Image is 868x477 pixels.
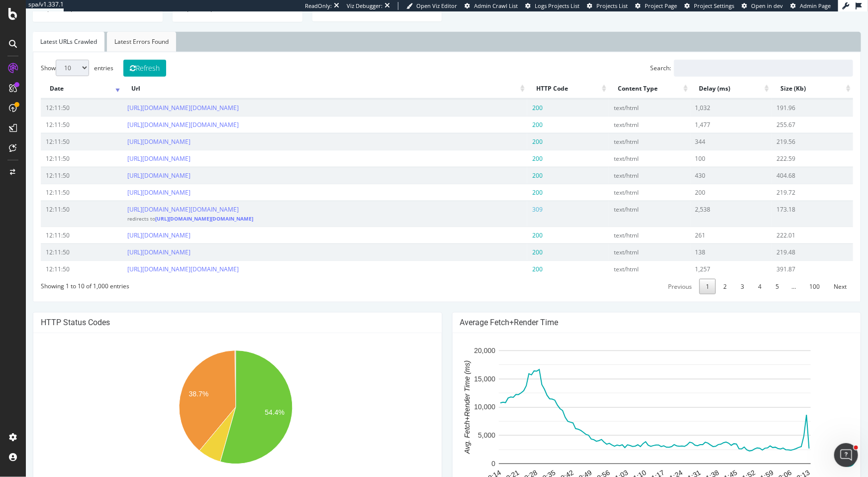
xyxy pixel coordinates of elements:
[548,457,568,472] text: 10:49
[129,203,227,210] a: [URL][DOMAIN_NAME][DOMAIN_NAME]
[448,335,470,343] text: 20,000
[665,87,746,104] td: 1,032
[708,267,725,282] a: 3
[15,138,96,155] td: 12:11:50
[621,457,640,472] text: 11:17
[15,48,88,64] label: Show entries
[665,104,746,121] td: 1,477
[15,248,96,265] td: 12:11:50
[694,2,734,9] span: Project Settings
[746,232,827,248] td: 219.48
[711,457,731,472] text: 11:52
[465,2,518,10] a: Admin Crawl List
[239,397,259,405] text: 54.4%
[525,2,579,10] a: Logs Projects List
[583,215,665,232] td: text/html
[15,215,96,232] td: 12:11:50
[665,67,746,87] th: Delay (ms): activate to sort column ascending
[506,125,517,134] span: 200
[101,142,165,151] a: [URL][DOMAIN_NAME]
[583,67,665,87] th: Content Type: activate to sort column ascending
[675,457,694,472] text: 11:38
[777,267,800,282] a: 100
[746,248,827,265] td: 391.87
[416,2,457,9] span: Open Viz Editor
[742,2,783,10] a: Open in dev
[506,176,517,185] span: 200
[684,2,734,10] a: Project Settings
[30,48,63,64] select: Showentries
[15,121,96,138] td: 12:11:50
[691,267,707,282] a: 2
[163,378,183,386] text: 38.7%
[583,172,665,189] td: text/html
[15,67,96,87] th: Date: activate to sort column ascending
[97,48,140,65] button: Refresh
[101,236,165,244] a: [URL][DOMAIN_NAME]
[746,155,827,172] td: 404.68
[434,306,828,316] h4: Average Fetch+Render Time
[743,267,760,282] a: 5
[583,138,665,155] td: text/html
[15,306,408,316] h4: HTTP Status Codes
[583,248,665,265] td: text/html
[476,457,495,472] text: 10:21
[639,457,658,472] text: 11:24
[665,215,746,232] td: 261
[96,67,501,87] th: Url: activate to sort column ascending
[624,48,827,65] label: Search:
[746,189,827,214] td: 173.18
[665,232,746,248] td: 138
[506,109,517,117] span: 200
[730,457,749,472] text: 11:59
[15,172,96,189] td: 12:11:50
[665,138,746,155] td: 100
[448,363,470,371] text: 15,000
[101,203,227,210] small: redirects to
[566,457,585,472] text: 10:56
[587,2,628,10] a: Projects List
[506,193,517,202] span: 309
[746,67,827,87] th: Size (Kb): activate to sort column ascending
[406,2,457,10] a: Open Viz Editor
[800,2,831,9] span: Admin Page
[448,391,470,399] text: 10,000
[512,457,531,472] text: 10:35
[15,155,96,172] td: 12:11:50
[834,443,858,467] iframe: Intercom live chat
[457,457,477,472] text: 10:14
[101,176,165,185] a: [URL][DOMAIN_NAME]
[790,2,831,10] a: Admin Page
[101,92,213,100] a: [URL][DOMAIN_NAME][DOMAIN_NAME]
[506,142,517,151] span: 200
[101,159,165,168] a: [URL][DOMAIN_NAME]
[746,121,827,138] td: 219.56
[674,267,690,282] a: 1
[583,189,665,214] td: text/html
[746,215,827,232] td: 222.01
[493,457,513,472] text: 10:28
[101,109,213,117] a: [URL][DOMAIN_NAME][DOMAIN_NAME]
[506,253,517,261] span: 200
[665,172,746,189] td: 200
[583,104,665,121] td: text/html
[751,2,783,9] span: Open in dev
[437,349,445,443] text: Avg. Fetch+Render Time (ms)
[584,457,604,472] text: 11:03
[101,125,165,134] a: [URL][DOMAIN_NAME]
[583,121,665,138] td: text/html
[501,67,583,87] th: HTTP Code: activate to sort column ascending
[665,155,746,172] td: 430
[583,232,665,248] td: text/html
[766,457,785,472] text: 12:13
[760,270,776,279] span: …
[635,2,677,10] a: Project Page
[15,87,96,104] td: 12:11:50
[101,253,213,261] a: [URL][DOMAIN_NAME][DOMAIN_NAME]
[636,267,673,282] a: Previous
[583,87,665,104] td: text/html
[665,121,746,138] td: 344
[81,20,150,40] a: Latest Errors Found
[530,457,549,472] text: 10:42
[657,457,676,472] text: 11:31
